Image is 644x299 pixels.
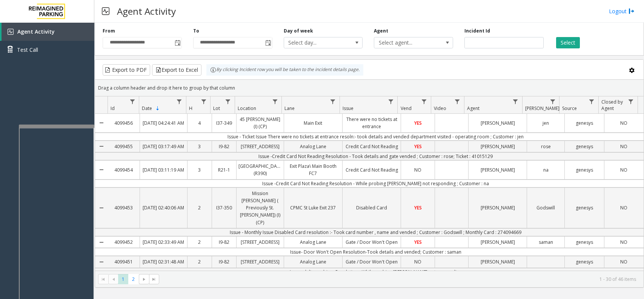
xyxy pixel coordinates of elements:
a: Vend Filter Menu [419,96,429,107]
span: YES [414,204,422,211]
a: NO [604,141,644,152]
a: Id Filter Menu [127,96,137,107]
a: Collapse Details [95,185,108,231]
a: 4099453 [108,202,140,213]
td: Issue -Credit Card Not Reading Resolution - While probing [PERSON_NAME] not responding ; Customer... [108,180,644,187]
span: Agent [467,105,480,112]
a: [PERSON_NAME] [469,118,527,129]
a: Main Exit [284,118,342,129]
span: YES [414,143,422,150]
a: genesys [565,256,604,267]
a: [DATE] 02:40:06 AM [140,202,187,213]
div: Drag a column header and drop it here to group by that column [95,81,644,95]
button: Export to Excel [152,64,201,76]
label: From [103,28,115,34]
a: Video Filter Menu [452,96,463,107]
a: Parker Filter Menu [547,96,558,107]
span: Page 1 [118,274,128,284]
span: NO [620,167,627,173]
a: Analog Lane [284,237,342,248]
a: Date Filter Menu [174,96,184,107]
a: [DATE] 03:11:19 AM [140,164,187,175]
a: NO [604,164,644,175]
a: na [527,164,564,175]
span: Lot [213,105,220,112]
a: 4099452 [108,237,140,248]
a: 2 [188,256,212,267]
a: NO [604,202,644,213]
td: Issue - Monthly Issue Disabled Card resolution :- Took card number , name and vended ; Customer :... [108,228,644,236]
img: 'icon' [8,29,14,35]
span: NO [620,239,627,245]
label: Incident Id [464,28,490,34]
a: I9-82 [212,141,236,152]
a: [PERSON_NAME] [469,141,527,152]
span: Source [562,105,577,112]
a: Analog Lane [284,256,342,267]
span: Go to the last page [149,274,159,285]
a: [PERSON_NAME] [469,256,527,267]
a: Credit Card Not Reading [343,141,401,152]
a: Collapse Details [95,138,108,155]
a: [STREET_ADDRESS] [237,256,284,267]
a: R21-1 [212,164,236,175]
a: NO [604,118,644,129]
a: 45 [PERSON_NAME] (I) (CP) [237,114,284,132]
span: NO [414,167,421,173]
a: genesys [565,164,604,175]
span: NO [620,259,627,265]
a: I37-349 [212,118,236,129]
span: YES [414,239,422,245]
a: Collapse Details [95,253,108,270]
a: Logout [609,7,635,15]
a: 4099455 [108,141,140,152]
span: Select day... [284,37,347,48]
a: CPMC St Luke Exit 237 [284,202,342,213]
a: I9-82 [212,256,236,267]
td: Issue -Credit Card Not Reading Resolution - Took details and gate vended ; Customer : rose; Ticke... [108,152,644,160]
a: NO [604,256,644,267]
kendo-pager-info: 1 - 30 of 46 items [164,276,636,282]
a: Source Filter Menu [587,96,597,107]
a: saman [527,237,564,248]
a: [STREET_ADDRESS] [237,141,284,152]
a: Agent Filter Menu [510,96,520,107]
button: Select [556,37,580,48]
a: Agent Activity [2,23,94,41]
td: Issue - Ticket Issue There were no tickets at entrance resoln:- took details and vended departmen... [108,133,644,141]
img: infoIcon.svg [210,67,216,73]
a: YES [401,118,434,129]
span: Closed by Agent [601,99,623,112]
span: Toggle popup [264,37,272,48]
a: Disabled Card [343,202,401,213]
a: Credit Card Not Reading [343,164,401,175]
a: Mission [PERSON_NAME] ( Previously St. [PERSON_NAME]) (I) (CP) [237,188,284,228]
span: NO [620,204,627,211]
a: Lane Filter Menu [328,96,338,107]
span: [PERSON_NAME] [525,105,559,112]
label: Day of week [284,28,313,34]
a: jen [527,118,564,129]
a: YES [401,141,434,152]
a: 2 [188,237,212,248]
a: 2 [188,202,212,213]
span: Vend [401,105,412,112]
a: [DATE] 02:33:49 AM [140,237,187,248]
label: To [193,28,199,34]
a: I9-82 [212,237,236,248]
a: 4099454 [108,164,140,175]
a: Godswill [527,202,564,213]
span: Location [238,105,256,112]
span: Lane [284,105,295,112]
a: 4 [188,118,212,129]
a: H Filter Menu [198,96,209,107]
a: genesys [565,141,604,152]
span: Test Call [17,46,38,54]
a: rose [527,141,564,152]
span: NO [414,259,421,265]
a: I37-350 [212,202,236,213]
a: Location Filter Menu [270,96,280,107]
span: Go to the next page [141,276,147,282]
a: NO [604,237,644,248]
a: 4099456 [108,118,140,129]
